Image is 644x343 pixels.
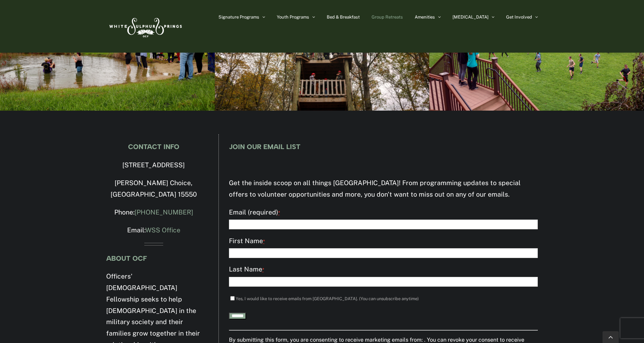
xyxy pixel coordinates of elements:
img: White Sulphur Springs Logo [106,10,184,42]
a: [PHONE_NUMBER] [135,208,193,216]
h4: ABOUT OCF [106,255,201,262]
abbr: required [278,210,280,216]
label: First Name [229,235,538,247]
label: Email (required) [229,207,538,219]
span: Bed & Breakfast [327,15,360,19]
h4: JOIN OUR EMAIL LIST [229,143,538,150]
span: Get Involved [506,15,532,19]
p: Get the inside scoop on all things [GEOGRAPHIC_DATA]! From programming updates to special offers ... [229,177,538,200]
abbr: required [262,267,264,273]
label: Last Name [229,264,538,276]
span: Group Retreats [372,15,403,19]
p: [STREET_ADDRESS] [106,160,201,171]
p: Email: [106,225,201,236]
span: [MEDICAL_DATA] [452,15,489,19]
span: Signature Programs [218,15,259,19]
abbr: required [263,238,265,244]
h4: CONTACT INFO [106,143,201,150]
span: Youth Programs [277,15,309,19]
p: Phone: [106,207,201,218]
a: WSS Office [145,226,180,234]
span: Amenities [415,15,435,19]
p: [PERSON_NAME] Choice, [GEOGRAPHIC_DATA] 15550 [106,177,201,200]
label: Yes, I would like to receive emails from [GEOGRAPHIC_DATA]. (You can unsubscribe anytime) [236,296,419,301]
